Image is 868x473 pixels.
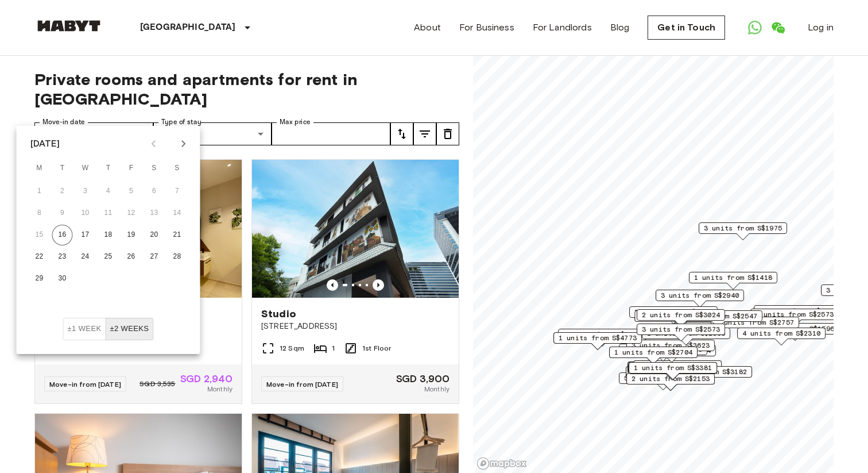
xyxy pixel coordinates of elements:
[121,225,142,245] button: 19
[413,122,436,145] button: tune
[628,363,716,380] div: Map marker
[75,225,96,245] button: 17
[29,157,50,180] span: Monday
[29,268,50,289] button: 29
[553,332,642,350] div: Map marker
[280,343,304,353] span: 12 Sqm
[266,380,338,389] span: Move-in from [DATE]
[459,21,514,34] a: For Business
[699,222,787,240] div: Map marker
[689,272,777,290] div: Map marker
[629,362,717,380] div: Map marker
[642,324,720,334] span: 3 units from S$2573
[140,21,236,34] p: [GEOGRAPHIC_DATA]
[634,310,727,328] div: Map marker
[161,117,201,127] label: Type of stay
[373,279,384,291] button: Previous image
[626,373,715,391] div: Map marker
[664,366,752,384] div: Map marker
[52,247,73,267] button: 23
[121,157,142,180] span: Friday
[180,374,232,384] span: SGD 2,940
[261,307,296,321] span: Studio
[743,16,766,39] a: Open WhatsApp
[98,157,119,180] span: Thursday
[669,367,747,377] span: 1 units from S$3182
[75,157,96,180] span: Wednesday
[766,16,789,39] a: Open WeChat
[424,384,449,394] span: Monthly
[29,247,50,267] button: 22
[704,223,782,233] span: 3 units from S$1975
[327,279,338,291] button: Previous image
[558,329,646,347] div: Map marker
[139,379,175,389] span: SGD 3,535
[49,380,121,389] span: Move-in from [DATE]
[390,122,413,145] button: tune
[642,328,730,345] div: Map marker
[52,268,73,289] button: 30
[634,363,712,373] span: 1 units from S$3381
[121,247,142,267] button: 26
[75,247,96,267] button: 24
[716,317,794,328] span: 2 units from S$2757
[808,21,834,34] a: Log in
[396,374,449,384] span: SGD 3,900
[105,318,153,340] button: ±2 weeks
[742,328,820,339] span: 4 units from S$2310
[634,307,712,317] span: 3 units from S$1985
[52,157,73,180] span: Tuesday
[63,318,154,340] div: Move In Flexibility
[629,306,718,324] div: Map marker
[280,117,311,127] label: Max price
[332,343,335,353] span: 1
[362,343,391,353] span: 1st Floor
[98,225,119,245] button: 18
[144,157,165,180] span: Saturday
[737,328,826,345] div: Map marker
[648,16,725,40] a: Get in Touch
[624,373,702,383] span: 5 units from S$1680
[207,384,232,394] span: Monthly
[34,70,459,109] span: Private rooms and apartments for rent in [GEOGRAPHIC_DATA]
[609,347,697,364] div: Map marker
[694,272,772,283] span: 1 units from S$1418
[144,247,165,267] button: 27
[559,333,637,343] span: 1 units from S$4773
[476,457,527,470] a: Mapbox logo
[661,290,739,301] span: 3 units from S$2940
[627,345,716,363] div: Map marker
[98,247,119,267] button: 25
[52,225,73,245] button: 16
[637,324,725,341] div: Map marker
[638,361,716,371] span: 5 units from S$1838
[414,21,441,34] a: About
[144,225,165,245] button: 20
[167,157,188,180] span: Sunday
[614,347,692,357] span: 1 units from S$2704
[610,21,630,34] a: Blog
[626,340,715,357] div: Map marker
[436,122,459,145] button: tune
[563,329,641,340] span: 1 units from S$4196
[252,160,459,298] img: Marketing picture of unit SG-01-110-044_001
[679,311,757,321] span: 1 units from S$2547
[642,310,720,320] span: 2 units from S$3024
[631,340,710,351] span: 3 units from S$3623
[656,290,744,307] div: Map marker
[619,372,707,390] div: Map marker
[30,137,60,151] div: [DATE]
[42,117,85,127] label: Move-in date
[167,225,188,245] button: 21
[633,360,722,378] div: Map marker
[750,309,839,326] div: Map marker
[637,309,725,327] div: Map marker
[759,306,837,316] span: 3 units from S$1480
[627,362,716,380] div: Map marker
[63,318,106,340] button: ±1 week
[755,309,834,320] span: 1 units from S$2573
[711,317,799,334] div: Map marker
[34,20,103,32] img: Habyt
[167,247,188,267] button: 28
[754,305,842,323] div: Map marker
